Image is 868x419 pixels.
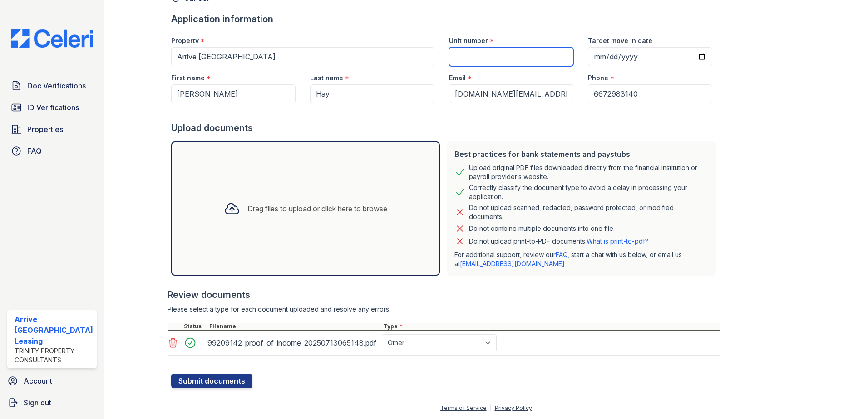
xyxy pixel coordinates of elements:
a: Terms of Service [440,404,487,411]
div: Trinity Property Consultants [15,346,93,365]
div: Upload documents [171,122,720,134]
span: Properties [27,124,63,135]
a: What is print-to-pdf? [587,237,648,245]
p: Do not upload print-to-PDF documents. [469,237,648,246]
a: Sign out [4,394,100,412]
span: ID Verifications [27,102,79,113]
a: Properties [7,120,97,138]
label: Email [449,73,466,83]
a: FAQ [7,142,97,160]
div: Please select a type for each document uploaded and resolve any errors. [168,305,720,314]
div: Drag files to upload or click here to browse [247,203,387,214]
div: Correctly classify the document type to avoid a delay in processing your application. [469,183,709,201]
label: Target move in date [588,36,652,45]
span: FAQ [27,146,42,156]
div: Status [182,323,207,330]
div: Review documents [168,288,720,301]
div: Application information [171,13,720,25]
a: ID Verifications [7,98,97,117]
p: For additional support, review our , start a chat with us below, or email us at [454,250,709,268]
label: Last name [310,73,343,83]
label: Property [171,36,199,45]
div: Do not upload scanned, redacted, password protected, or modified documents. [469,203,709,221]
a: FAQ [556,251,567,258]
div: Do not combine multiple documents into one file. [469,223,615,234]
div: Filename [207,323,382,330]
a: [EMAIL_ADDRESS][DOMAIN_NAME] [460,260,565,268]
a: Privacy Policy [495,404,532,411]
img: CE_Logo_Blue-a8612792a0a2168367f1c8372b55b34899dd931a85d93a1a3d3e32e68fde9ad4.png [4,29,100,48]
a: Account [4,372,100,390]
div: Arrive [GEOGRAPHIC_DATA] Leasing [15,314,93,346]
label: Unit number [449,36,488,45]
span: Doc Verifications [27,80,86,91]
span: Account [24,375,52,386]
div: Best practices for bank statements and paystubs [454,149,709,160]
button: Submit documents [171,374,252,388]
div: Type [382,323,720,330]
label: Phone [588,73,608,83]
div: | [490,404,492,411]
label: First name [171,73,205,83]
div: Upload original PDF files downloaded directly from the financial institution or payroll provider’... [469,163,709,181]
span: Sign out [24,397,51,408]
a: Doc Verifications [7,77,97,95]
div: 99209142_proof_of_income_20250713065148.pdf [207,336,378,350]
